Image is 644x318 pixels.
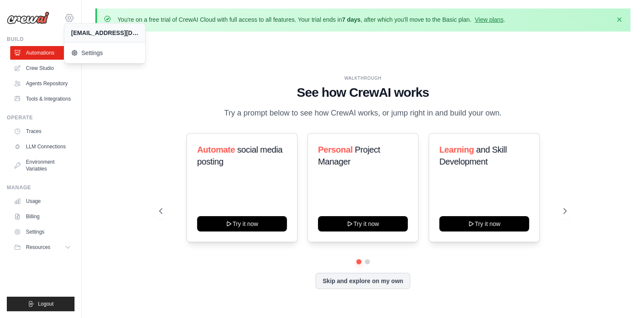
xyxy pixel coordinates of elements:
[159,85,567,100] h1: See how CrewAI works
[10,194,74,208] a: Usage
[318,216,408,231] button: Try it now
[10,140,74,153] a: LLM Connections
[7,12,49,24] img: Logo
[117,15,505,24] p: You're on a free trial of CrewAI Cloud with full access to all features. Your trial ends in , aft...
[10,77,74,90] a: Agents Repository
[197,145,283,166] span: social media posting
[220,107,506,119] p: Try a prompt below to see how CrewAI works, or jump right in and build your own.
[10,225,74,239] a: Settings
[197,216,287,231] button: Try it now
[7,114,74,121] div: Operate
[475,16,503,23] a: View plans
[439,145,474,154] span: Learning
[38,301,54,307] span: Logout
[159,75,567,81] div: WALKTHROUGH
[10,124,74,138] a: Traces
[439,145,507,166] span: and Skill Development
[7,297,74,311] button: Logout
[7,36,74,43] div: Build
[10,61,74,75] a: Crew Studio
[10,46,74,60] a: Automations
[439,216,529,231] button: Try it now
[64,44,145,61] a: Settings
[71,49,138,57] span: Settings
[10,92,74,106] a: Tools & Integrations
[601,277,644,318] iframe: Chat Widget
[7,184,74,191] div: Manage
[342,16,361,23] strong: 7 days
[10,155,74,176] a: Environment Variables
[10,240,74,254] button: Resources
[26,244,50,251] span: Resources
[318,145,352,154] span: Personal
[197,145,235,154] span: Automate
[71,29,138,37] div: [EMAIL_ADDRESS][DOMAIN_NAME]
[315,273,410,289] button: Skip and explore on my own
[10,210,74,223] a: Billing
